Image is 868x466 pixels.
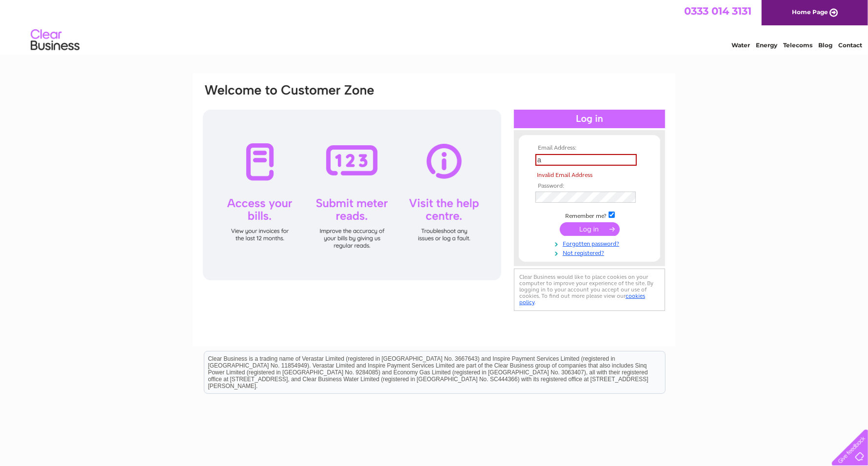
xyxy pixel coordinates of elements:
[560,222,620,236] input: Submit
[519,292,645,306] a: cookies policy
[537,172,592,178] span: Invalid Email Address
[533,210,646,220] td: Remember me?
[535,248,646,257] a: Not registered?
[533,145,646,152] th: Email Address:
[514,269,665,311] div: Clear Business would like to place cookies on your computer to improve your experience of the sit...
[204,5,665,47] div: Clear Business is a trading name of Verastar Limited (registered in [GEOGRAPHIC_DATA] No. 3667643...
[535,238,646,248] a: Forgotten password?
[731,41,750,49] a: Water
[756,41,777,49] a: Energy
[684,5,751,17] a: 0333 014 3131
[783,41,812,49] a: Telecoms
[30,25,80,55] img: logo.png
[818,41,832,49] a: Blog
[533,183,646,190] th: Password:
[838,41,862,49] a: Contact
